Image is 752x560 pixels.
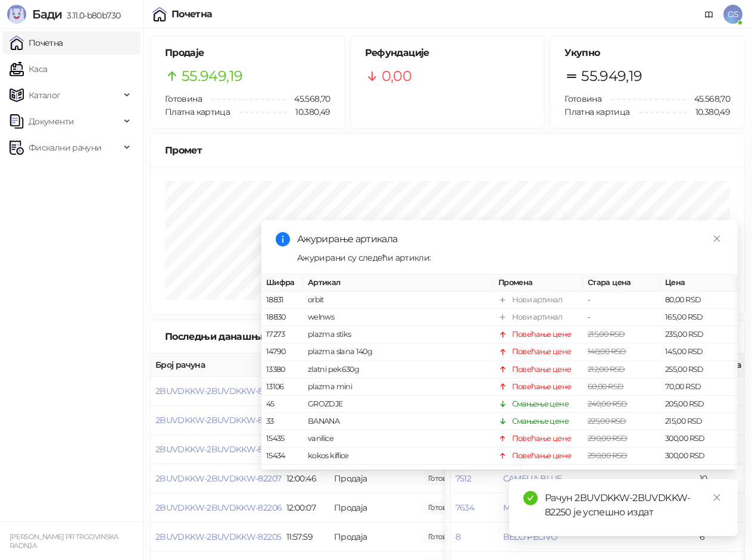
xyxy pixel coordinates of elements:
[155,415,282,426] button: 2BUVDKKW-2BUVDKKW-82209
[583,274,660,292] th: Стара цена
[151,353,282,377] th: Број рачуна
[494,274,583,292] th: Промена
[455,502,474,513] button: 7634
[588,347,626,356] span: 140,00 RSD
[588,417,626,426] span: 225,00 RSD
[282,493,329,523] td: 12:00:07
[512,433,572,445] div: Повећање цене
[588,330,625,339] span: 215,00 RSD
[588,468,626,477] span: 150,00 RSD
[165,93,202,104] span: Готовина
[512,467,572,479] div: Повећање цене
[261,465,303,482] td: 8291
[165,46,330,60] h5: Продаје
[660,274,738,292] th: Цена
[687,105,730,118] span: 10.380,49
[503,531,558,542] button: BELO PECIVO
[155,444,282,455] span: 2BUVDKKW-2BUVDKKW-82208
[512,346,572,358] div: Повећање цене
[303,413,494,430] td: BANANA
[660,343,738,361] td: 145,00 RSD
[261,396,303,413] td: 45
[303,378,494,396] td: plazma mini
[261,343,303,361] td: 14790
[365,46,531,60] h5: Рефундације
[303,361,494,378] td: zlatni pek630g
[29,110,74,133] span: Документи
[182,65,242,87] span: 55.949,19
[303,326,494,343] td: plazma stiks
[303,448,494,465] td: kokos kiflice
[29,83,61,107] span: Каталог
[303,292,494,309] td: orbit
[303,274,494,292] th: Артикал
[329,493,419,523] td: Продаја
[455,531,460,542] button: 8
[583,292,660,309] td: -
[512,381,572,393] div: Повећање цене
[303,465,494,482] td: BAKLAVA
[710,491,723,504] a: Close
[303,396,494,413] td: GROZDJE
[686,92,730,105] span: 45.568,70
[660,326,738,343] td: 235,00 RSD
[261,361,303,378] td: 13380
[512,329,572,340] div: Повећање цене
[545,491,723,520] div: Рачун 2BUVDKKW-2BUVDKKW-82250 је успешно издат
[261,378,303,396] td: 13106
[423,501,464,514] span: 320,00
[276,232,290,246] span: info-circle
[710,232,723,245] a: Close
[660,465,738,482] td: 375,00 RSD
[165,143,730,158] div: Промет
[512,450,572,462] div: Повећање цене
[7,5,26,24] img: Logo
[660,430,738,448] td: 300,00 RSD
[29,136,101,159] span: Фискални рачуни
[660,378,738,396] td: 70,00 RSD
[382,65,411,87] span: 0,00
[32,7,62,21] span: Бади
[303,343,494,361] td: plazma slana 140g
[588,399,628,408] span: 240,00 RSD
[10,533,118,550] small: [PERSON_NAME] PR TRGOVINSKA RADNJA
[512,311,562,323] div: Нови артикал
[297,251,723,264] div: Ажурирани су следећи артикли:
[660,413,738,430] td: 215,00 RSD
[423,530,464,543] span: 510,00
[723,5,742,24] span: GS
[512,294,562,306] div: Нови артикал
[261,292,303,309] td: 18831
[155,502,282,513] button: 2BUVDKKW-2BUVDKKW-82206
[155,473,281,484] button: 2BUVDKKW-2BUVDKKW-82207
[503,502,532,513] button: MLEKO
[581,65,642,87] span: 55.949,19
[660,361,738,378] td: 255,00 RSD
[261,326,303,343] td: 17273
[583,309,660,326] td: -
[155,531,281,542] button: 2BUVDKKW-2BUVDKKW-82205
[700,5,719,24] a: Документација
[512,364,572,376] div: Повећање цене
[261,448,303,465] td: 15434
[297,232,723,246] div: Ажурирање артикала
[564,93,601,104] span: Готовина
[660,448,738,465] td: 300,00 RSD
[713,493,721,502] span: close
[155,386,279,396] button: 2BUVDKKW-2BUVDKKW-82210
[303,430,494,448] td: vanilice
[660,309,738,326] td: 165,00 RSD
[10,57,47,81] a: Каса
[588,382,623,391] span: 60,00 RSD
[165,329,323,344] div: Последњи данашњи рачуни
[287,105,330,118] span: 10.380,49
[10,31,63,55] a: Почетна
[588,451,628,460] span: 290,00 RSD
[713,234,721,243] span: close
